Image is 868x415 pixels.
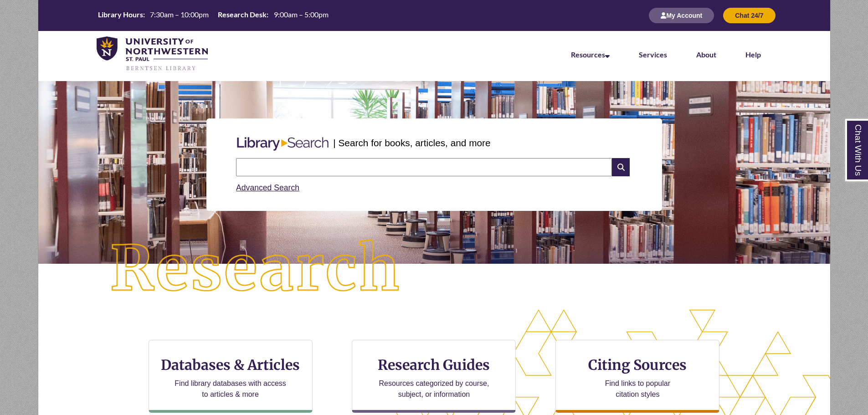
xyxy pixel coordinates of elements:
img: Libary Search [232,133,333,154]
a: My Account [649,11,714,19]
p: Find library databases with access to articles & more [171,378,290,400]
span: 7:30am – 10:00pm [150,10,209,19]
a: Chat 24/7 [723,11,775,19]
p: | Search for books, articles, and more [333,136,490,150]
a: Databases & Articles Find library databases with access to articles & more [149,340,313,413]
i: Search [612,158,629,176]
a: Help [745,50,761,59]
img: Research [77,207,434,331]
a: Services [639,50,667,59]
h3: Citing Sources [582,356,693,374]
h3: Research Guides [360,356,508,374]
span: 9:00am – 5:00pm [274,10,329,19]
th: Library Hours: [94,10,146,20]
a: About [696,50,716,59]
a: Resources [571,50,610,59]
img: UNWSP Library Logo [97,36,208,72]
a: Hours Today [94,10,332,22]
h3: Databases & Articles [156,356,305,374]
button: My Account [649,8,714,23]
a: Research Guides Resources categorized by course, subject, or information [352,340,516,413]
p: Resources categorized by course, subject, or information [375,378,493,400]
table: Hours Today [94,10,332,21]
a: Advanced Search [236,183,299,192]
button: Chat 24/7 [723,8,775,23]
p: Find links to popular citation styles [593,378,682,400]
th: Research Desk: [214,10,270,20]
a: Citing Sources Find links to popular citation styles [555,340,719,413]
